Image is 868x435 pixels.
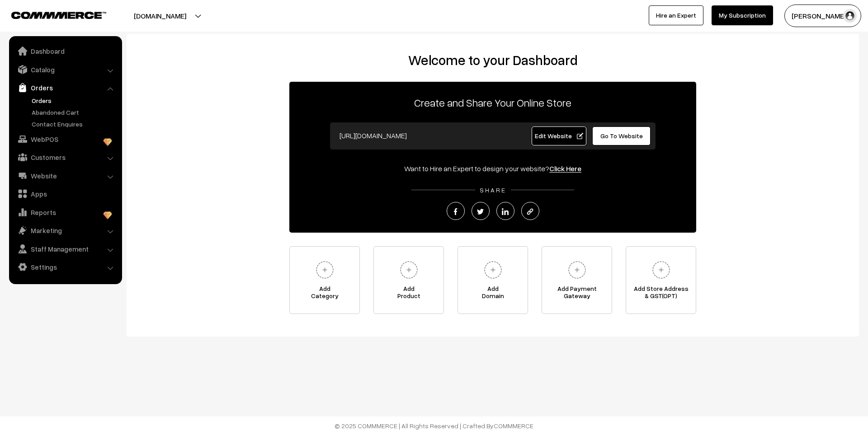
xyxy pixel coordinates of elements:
button: [PERSON_NAME] [784,5,861,27]
a: Orders [29,96,119,105]
img: user [843,9,857,23]
h2: Welcome to your Dashboard [136,52,850,68]
a: Add PaymentGateway [542,246,612,314]
a: Add Store Address& GST(OPT) [626,246,696,314]
span: Add Domain [458,285,528,303]
a: Orders [11,80,119,96]
span: Add Payment Gateway [542,285,612,303]
a: Abandoned Cart [29,108,119,117]
span: Add Category [290,285,359,303]
a: COMMMERCE [11,9,90,20]
img: plus.svg [481,257,505,282]
a: Contact Enquires [29,119,119,129]
a: Hire an Expert [649,5,703,25]
a: Click Here [549,164,581,173]
img: plus.svg [565,257,590,282]
a: Marketing [11,222,119,239]
a: Go To Website [592,126,651,145]
p: Create and Share Your Online Store [289,94,696,111]
span: SHARE [475,186,511,194]
a: Reports [11,204,119,220]
a: Staff Management [11,241,119,257]
span: Edit Website [535,132,583,140]
a: AddDomain [458,246,528,314]
a: Edit Website [532,126,587,145]
div: Want to Hire an Expert to design your website? [289,163,696,174]
button: [DOMAIN_NAME] [102,5,218,27]
a: COMMMERCE [494,422,533,430]
span: Go To Website [600,132,643,140]
a: WebPOS [11,131,119,147]
a: Website [11,168,119,184]
span: Add Product [374,285,443,303]
img: COMMMERCE [11,12,106,19]
a: AddCategory [289,246,360,314]
img: plus.svg [396,257,421,282]
img: plus.svg [649,257,674,282]
img: plus.svg [312,257,337,282]
a: Apps [11,186,119,202]
a: Customers [11,149,119,165]
a: Catalog [11,61,119,78]
a: My Subscription [712,5,773,25]
span: Add Store Address & GST(OPT) [626,285,696,303]
a: AddProduct [373,246,444,314]
a: Dashboard [11,43,119,59]
a: Settings [11,259,119,275]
